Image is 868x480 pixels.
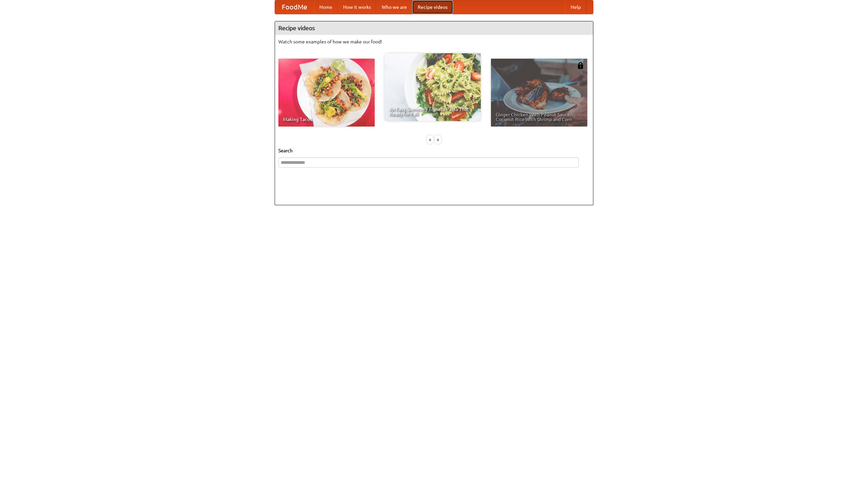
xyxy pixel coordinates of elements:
a: Who we are [376,0,412,14]
div: » [435,135,441,144]
span: An Easy, Summery Tomato Pasta That's Ready for Fall [389,107,476,116]
a: Recipe videos [412,0,453,14]
h5: Search [278,147,590,154]
a: FoodMe [275,0,314,14]
img: 483408.png [577,62,584,69]
span: Making Tacos [283,117,370,122]
p: Watch some examples of how we make our food! [278,38,590,45]
a: How it works [338,0,376,14]
a: Making Tacos [278,59,375,127]
div: « [427,135,433,144]
h4: Recipe videos [275,21,593,35]
a: An Easy, Summery Tomato Pasta That's Ready for Fall [384,53,481,121]
a: Help [565,0,586,14]
a: Home [314,0,338,14]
